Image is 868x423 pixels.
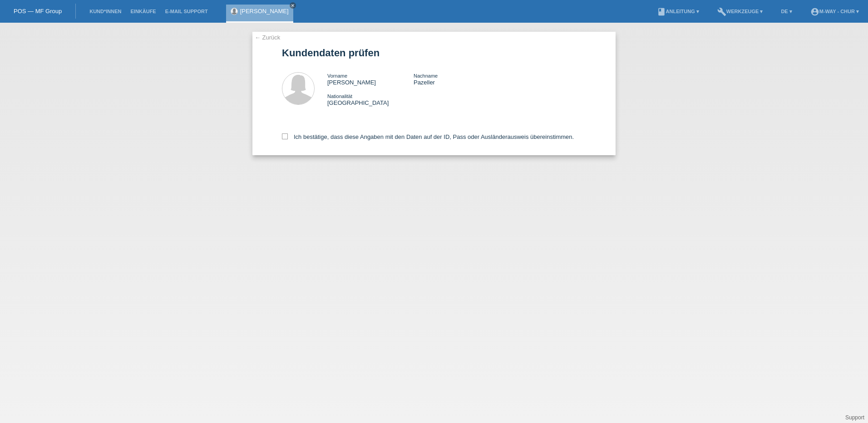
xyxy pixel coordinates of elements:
a: [PERSON_NAME] [240,8,289,15]
a: Support [845,414,864,421]
span: Nachname [414,73,438,79]
a: ← Zurück [255,34,280,41]
div: Pazeller [414,72,500,86]
a: E-Mail Support [161,9,212,14]
a: DE ▾ [776,9,796,14]
i: close [291,3,295,8]
i: book [657,7,666,16]
i: account_circle [810,7,819,16]
span: Nationalität [327,93,352,99]
a: Kund*innen [85,9,126,14]
div: [GEOGRAPHIC_DATA] [327,93,414,106]
i: build [717,7,726,16]
a: account_circlem-way - Chur ▾ [806,9,863,14]
a: bookAnleitung ▾ [652,9,704,14]
div: [PERSON_NAME] [327,72,414,86]
label: Ich bestätige, dass diese Angaben mit den Daten auf der ID, Pass oder Ausländerausweis übereinsti... [282,133,574,140]
span: Vorname [327,73,347,79]
a: POS — MF Group [14,8,62,15]
h1: Kundendaten prüfen [282,47,586,59]
a: close [290,2,296,9]
a: buildWerkzeuge ▾ [713,9,768,14]
a: Einkäufe [126,9,160,14]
